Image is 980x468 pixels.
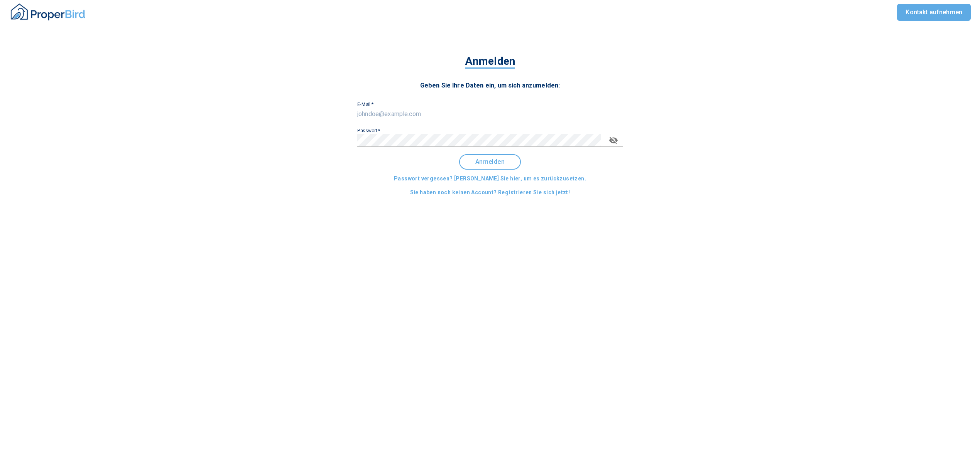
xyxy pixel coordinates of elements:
span: Geben Sie Ihre Daten ein, um sich anzumelden: [420,82,560,89]
span: Anmelden [466,158,514,165]
span: Anmelden [465,55,515,69]
button: ProperBird Logo and Home Button [9,0,86,25]
button: Passwort vergessen? [PERSON_NAME] Sie hier, um es zurückzusetzen. [391,172,589,186]
a: Kontakt aufnehmen [897,4,971,21]
button: Sie haben noch keinen Account? Registrieren Sie sich jetzt! [407,185,573,200]
label: E-Mail [357,102,373,107]
button: Anmelden [459,154,521,170]
img: ProperBird Logo and Home Button [9,2,86,22]
button: toggle password visibility [604,131,623,150]
input: johndoe@example.com [357,108,623,120]
label: Passwort [357,128,380,133]
span: Sie haben noch keinen Account? Registrieren Sie sich jetzt! [410,188,570,197]
span: Passwort vergessen? [PERSON_NAME] Sie hier, um es zurückzusetzen. [394,174,586,183]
